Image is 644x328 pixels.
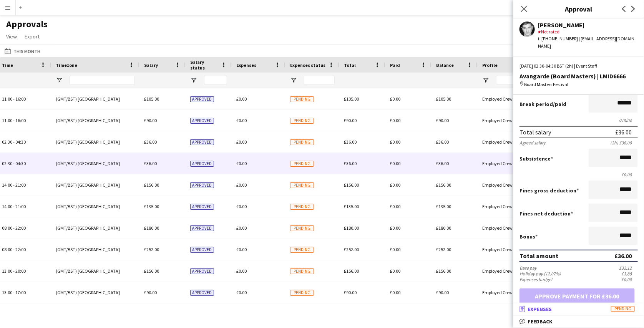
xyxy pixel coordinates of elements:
[528,318,553,325] span: Feedback
[304,76,335,85] input: Expenses status Filter Input
[482,204,513,209] span: Employed Crew
[190,290,214,296] span: Approved
[520,265,537,271] div: Base pay
[15,204,26,209] span: 21:00
[290,225,314,231] span: Pending
[290,62,325,68] span: Expenses status
[482,139,513,145] span: Employed Crew
[15,268,26,274] span: 20:00
[144,161,157,166] span: £36.00
[520,140,546,146] div: Agreed salary
[190,204,214,210] span: Approved
[290,161,314,167] span: Pending
[290,204,314,210] span: Pending
[436,62,454,68] span: Balance
[15,182,26,188] span: 21:00
[144,182,159,188] span: £156.00
[51,88,139,109] div: (GMT/BST) [GEOGRAPHIC_DATA]
[2,182,12,188] span: 14:00
[344,268,359,274] span: £156.00
[236,290,247,295] span: £0.00
[482,247,513,252] span: Employed Crew
[190,77,197,84] button: Open Filter Menu
[190,247,214,253] span: Approved
[15,161,26,166] span: 04:30
[56,77,63,84] button: Open Filter Menu
[520,271,561,277] div: Holiday pay (12.07%)
[56,62,77,68] span: Timezone
[482,268,513,274] span: Employed Crew
[2,204,12,209] span: 14:00
[520,117,638,123] div: 0 mins
[51,174,139,195] div: (GMT/BST) [GEOGRAPHIC_DATA]
[520,63,638,70] div: [DATE] 02:30-04:30 BST (2h) | Event Staff
[290,290,314,296] span: Pending
[436,96,451,102] span: £105.00
[290,139,314,145] span: Pending
[390,62,400,68] span: Paid
[236,182,247,188] span: £0.00
[15,247,26,252] span: 22:00
[144,62,158,68] span: Salary
[190,96,214,102] span: Approved
[13,182,15,188] span: -
[3,46,42,56] button: This Month
[236,247,247,252] span: £0.00
[344,161,357,166] span: £36.00
[482,62,498,68] span: Profile
[482,290,513,295] span: Employed Crew
[520,101,553,108] span: Break period
[290,268,314,274] span: Pending
[2,247,12,252] span: 08:00
[390,161,400,166] span: £0.00
[520,252,558,260] div: Total amount
[2,96,12,102] span: 11:00
[51,196,139,217] div: (GMT/BST) [GEOGRAPHIC_DATA]
[520,101,566,108] label: /paid
[144,268,159,274] span: £156.00
[190,139,214,145] span: Approved
[51,282,139,303] div: (GMT/BST) [GEOGRAPHIC_DATA]
[2,225,12,231] span: 08:00
[436,118,449,123] span: £90.00
[344,96,359,102] span: £105.00
[436,139,449,145] span: £36.00
[51,153,139,174] div: (GMT/BST) [GEOGRAPHIC_DATA]
[496,76,527,85] input: Profile Filter Input
[482,182,513,188] span: Employed Crew
[204,76,227,85] input: Salary status Filter Input
[390,268,400,274] span: £0.00
[290,247,314,253] span: Pending
[390,225,400,231] span: £0.00
[344,204,359,209] span: £135.00
[51,303,139,325] div: (GMT/BST) [GEOGRAPHIC_DATA]
[13,96,15,102] span: -
[538,35,638,49] div: t. [PHONE_NUMBER] | [EMAIL_ADDRESS][DOMAIN_NAME]
[51,131,139,152] div: (GMT/BST) [GEOGRAPHIC_DATA]
[344,225,359,231] span: £180.00
[51,110,139,131] div: (GMT/BST) [GEOGRAPHIC_DATA]
[13,225,15,231] span: -
[520,73,638,80] div: Avangarde (Board Masters) | LMID6666
[290,182,314,188] span: Pending
[236,204,247,209] span: £0.00
[144,290,157,295] span: £90.00
[236,268,247,274] span: £0.00
[6,33,17,40] span: View
[538,22,638,28] div: [PERSON_NAME]
[51,239,139,260] div: (GMT/BST) [GEOGRAPHIC_DATA]
[520,81,638,88] div: Board Masters Festival
[436,204,451,209] span: £135.00
[390,96,400,102] span: £0.00
[436,182,451,188] span: £156.00
[144,118,157,123] span: £90.00
[236,225,247,231] span: £0.00
[610,140,638,146] div: (2h) £36.00
[390,139,400,145] span: £0.00
[2,139,12,145] span: 02:30
[344,290,357,295] span: £90.00
[520,187,579,194] label: Fines gross deduction
[51,217,139,239] div: (GMT/BST) [GEOGRAPHIC_DATA]
[513,303,644,315] mat-expansion-panel-header: ExpensesPending
[2,161,12,166] span: 02:30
